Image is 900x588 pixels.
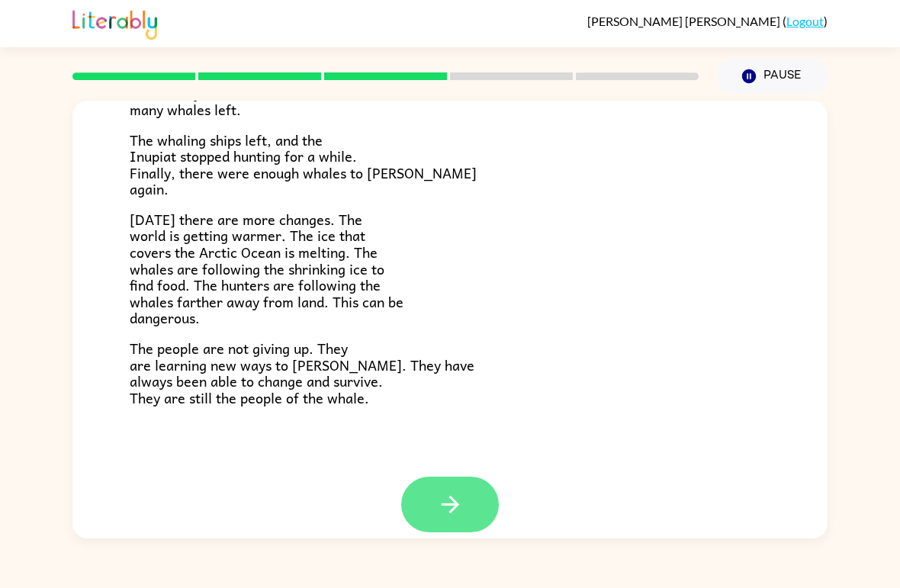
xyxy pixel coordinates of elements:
span: [PERSON_NAME] [PERSON_NAME] [587,14,783,28]
a: Logout [786,14,824,28]
span: The people are not giving up. They are learning new ways to [PERSON_NAME]. They have always been ... [130,337,474,409]
img: Literably [72,6,157,40]
span: The whaling ships left, and the Inupiat stopped hunting for a while. Finally, there were enough w... [130,129,477,201]
span: [DATE] there are more changes. The world is getting warmer. The ice that covers the Arctic Ocean ... [130,208,403,329]
div: ( ) [587,14,828,28]
button: Pause [717,59,828,94]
